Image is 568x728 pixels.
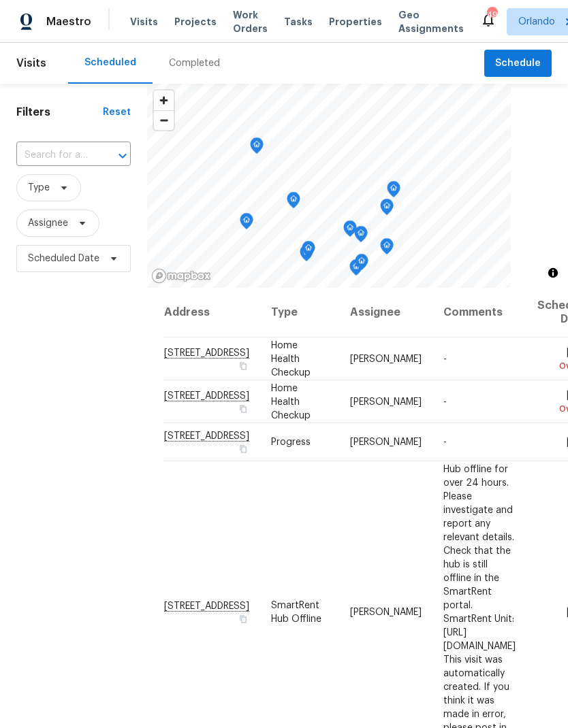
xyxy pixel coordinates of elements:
button: Copy Address [237,402,249,414]
span: Home Health Checkup [271,340,311,377]
div: Map marker [250,137,264,159]
div: 49 [487,8,496,22]
button: Toggle attribution [545,265,561,281]
canvas: Map [147,84,511,288]
span: [PERSON_NAME] [350,437,422,447]
span: Visits [16,48,46,78]
span: Scheduled Date [28,252,99,265]
div: Map marker [354,226,368,247]
div: Map marker [380,238,394,259]
span: [PERSON_NAME] [350,607,422,616]
div: Map marker [240,213,253,234]
span: Tasks [284,17,313,27]
div: Map marker [380,199,394,220]
th: Comments [432,288,526,337]
button: Zoom in [154,90,174,110]
span: Toggle attribution [549,265,557,280]
div: Map marker [349,259,363,280]
div: Map marker [387,181,400,202]
th: Address [163,288,260,337]
div: Completed [169,56,220,70]
th: Type [260,288,339,337]
span: Maestro [46,15,91,29]
a: Mapbox homepage [151,268,211,284]
span: Schedule [495,55,541,72]
span: [PERSON_NAME] [350,397,422,406]
span: Type [28,181,50,195]
span: Zoom out [154,111,174,130]
span: [PERSON_NAME] [350,354,422,363]
span: SmartRent Hub Offline [271,600,321,623]
button: Copy Address [237,443,249,455]
h1: Filters [16,105,103,119]
button: Zoom out [154,110,174,130]
span: - [443,397,447,406]
span: - [443,437,447,447]
span: Assignee [28,216,68,230]
span: Properties [329,15,382,29]
span: Progress [271,437,311,447]
div: Map marker [343,220,357,242]
button: Schedule [484,50,552,78]
div: Map marker [302,241,315,262]
span: - [443,354,447,363]
span: Home Health Checkup [271,383,311,420]
th: Assignee [339,288,432,337]
input: Search for an address... [16,145,93,166]
span: Visits [130,15,158,29]
span: Geo Assignments [398,8,464,35]
span: Projects [174,15,217,29]
button: Open [113,146,132,165]
button: Copy Address [237,359,249,371]
div: Map marker [355,254,368,275]
span: Orlando [518,15,555,29]
div: Map marker [300,245,313,266]
div: Reset [103,105,131,119]
div: Scheduled [84,56,136,69]
div: Map marker [287,192,300,213]
span: Work Orders [233,8,268,35]
button: Copy Address [237,612,249,625]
